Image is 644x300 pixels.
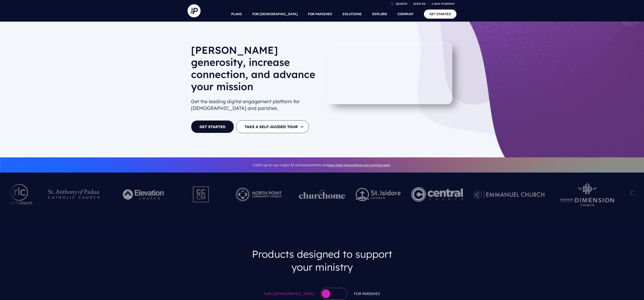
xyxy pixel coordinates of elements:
img: HD-logo-white-2 [555,183,619,206]
img: Pushpay_Logo__CCM [184,183,218,206]
p: Catch up on our major AI announcements and [191,160,453,170]
a: GET STARTED [191,120,234,133]
a: see what innovations are coming next. [328,163,391,167]
a: GET STARTED [424,10,457,18]
a: FOR [DEMOGRAPHIC_DATA] [252,7,297,22]
img: Pushpay_Logo__StAnthony [44,183,104,206]
span: For [DEMOGRAPHIC_DATA] [264,290,314,297]
img: Pushpay_Logo__NorthPoint [229,183,288,206]
a: EXPLORE [372,7,387,22]
img: Pushpay_Logo__Elevation [114,183,174,206]
img: pp_logos_3 [473,190,544,199]
a: FOR PARISHES [308,7,332,22]
h1: [PERSON_NAME] generosity, increase connection, and advance your mission [191,44,319,96]
a: PLANS [231,7,242,22]
img: RLChurchpng-01 [6,183,34,206]
img: pp_logos_1 [299,190,345,199]
a: COMPANY [397,7,414,22]
span: For Parishes [354,290,380,297]
h3: Products designed to support your ministry [241,244,403,277]
h2: Get the leading digital engagement platform for [DEMOGRAPHIC_DATA] and parishes. [191,96,319,113]
img: Central Church Henderson NV [411,183,463,206]
a: SOLUTIONS [342,7,362,22]
button: TAKE A SELF-GUIDED TOUR [236,120,309,133]
img: pp_logos_2 [356,188,401,201]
